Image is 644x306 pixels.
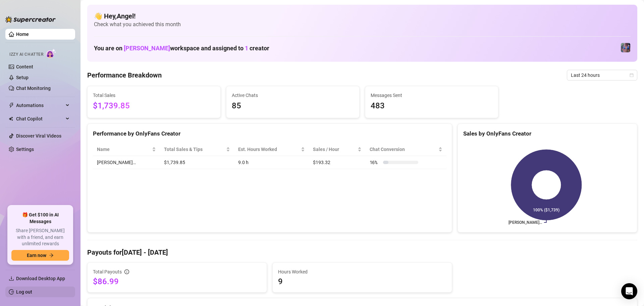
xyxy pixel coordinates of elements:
[16,32,29,37] a: Home
[16,75,29,80] a: Setup
[16,86,51,91] a: Chat Monitoring
[5,16,56,23] img: logo-BBDzfeDw.svg
[27,253,46,258] span: Earn now
[463,129,632,138] div: Sales by OnlyFans Creator
[309,156,366,169] td: $193.32
[9,103,14,108] span: thunderbolt
[232,100,354,112] span: 85
[93,92,215,99] span: Total Sales
[571,70,633,80] span: Last 24 hours
[93,129,446,138] div: Performance by OnlyFans Creator
[87,70,162,80] h4: Performance Breakdown
[309,143,366,156] th: Sales / Hour
[16,133,61,139] a: Discover Viral Videos
[9,51,43,58] span: Izzy AI Chatter
[238,146,300,153] div: Est. Hours Worked
[11,212,69,225] span: 🎁 Get $100 in AI Messages
[46,49,56,58] img: AI Chatter
[124,269,129,274] span: info-circle
[9,276,14,281] span: download
[245,45,248,52] span: 1
[16,113,64,124] span: Chat Copilot
[232,92,354,99] span: Active Chats
[164,146,225,153] span: Total Sales & Tips
[16,147,34,152] a: Settings
[366,143,446,156] th: Chat Conversion
[16,100,64,111] span: Automations
[49,253,54,258] span: arrow-right
[11,250,69,261] button: Earn nowarrow-right
[621,43,630,52] img: Jaylie
[87,248,637,257] h4: Payouts for [DATE] - [DATE]
[370,146,437,153] span: Chat Conversion
[313,146,356,153] span: Sales / Hour
[234,156,309,169] td: 9.0 h
[94,21,631,28] span: Check what you achieved this month
[93,268,122,275] span: Total Payouts
[16,276,65,281] span: Download Desktop App
[160,143,234,156] th: Total Sales & Tips
[11,227,69,247] span: Share [PERSON_NAME] with a friend, and earn unlimited rewards
[278,268,446,275] span: Hours Worked
[16,64,33,69] a: Content
[124,45,170,52] span: [PERSON_NAME]
[93,156,160,169] td: [PERSON_NAME]…
[621,283,637,299] div: Open Intercom Messenger
[370,159,380,166] span: 16 %
[630,73,634,77] span: calendar
[97,146,151,153] span: Name
[278,276,446,287] span: 9
[9,116,13,121] img: Chat Copilot
[93,143,160,156] th: Name
[94,45,269,52] h1: You are on workspace and assigned to creator
[93,276,261,287] span: $86.99
[16,289,32,295] a: Log out
[371,92,493,99] span: Messages Sent
[508,220,542,225] text: [PERSON_NAME]…
[371,100,493,112] span: 483
[93,100,215,112] span: $1,739.85
[160,156,234,169] td: $1,739.85
[94,11,631,21] h4: 👋 Hey, Angel !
